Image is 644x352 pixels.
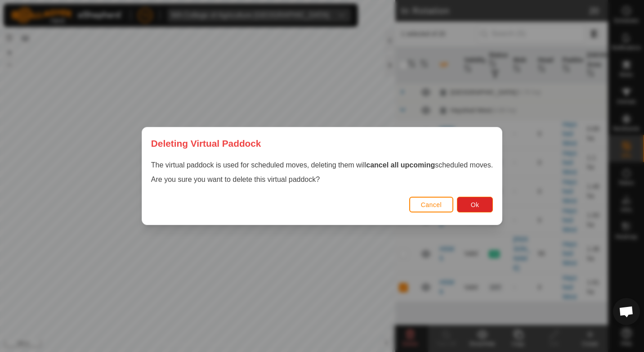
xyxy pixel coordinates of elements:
span: Ok [471,201,479,208]
span: Deleting Virtual Paddock [151,136,261,150]
strong: cancel all upcoming [366,161,435,169]
span: The virtual paddock is used for scheduled moves, deleting them will scheduled moves. [151,161,493,169]
button: Ok [457,197,493,212]
a: Open chat [613,298,640,325]
span: Cancel [421,201,442,208]
button: Cancel [409,197,454,212]
p: Are you sure you want to delete this virtual paddock? [151,174,493,185]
